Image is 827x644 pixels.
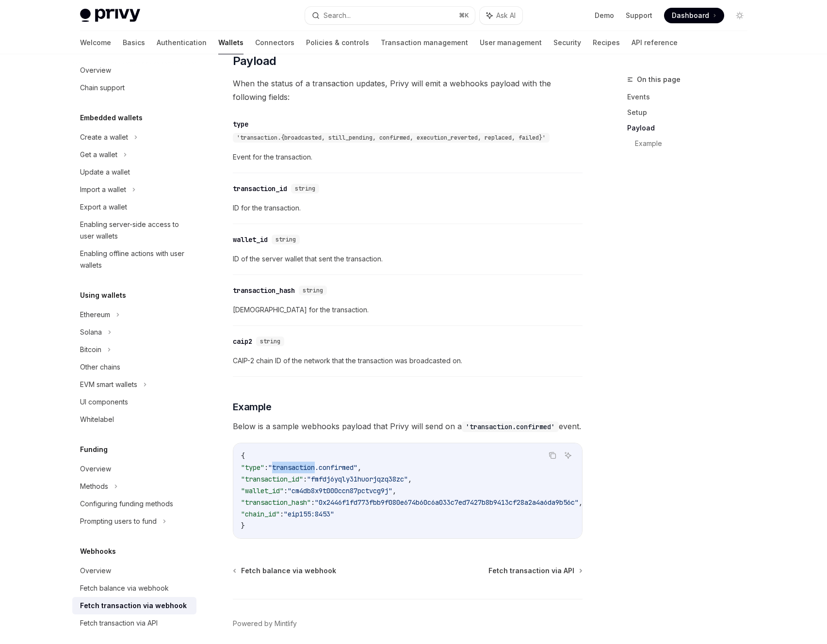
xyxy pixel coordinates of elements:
[311,498,315,507] span: :
[80,582,169,594] div: Fetch balance via webhook
[233,53,276,69] span: Payload
[233,286,295,295] div: transaction_hash
[264,463,268,472] span: :
[80,361,120,373] div: Other chains
[732,8,747,23] button: Toggle dark mode
[80,481,108,492] div: Methods
[306,31,369,54] a: Policies & controls
[280,510,284,518] span: :
[392,486,396,495] span: ,
[315,498,579,507] span: "0x2446f1fd773fbb9f080e674b60c6a033c7ed7427b8b9413cf28a2a4a6da9b56c"
[80,166,130,178] div: Update a wallet
[241,486,284,495] span: "wallet_id"
[357,463,361,472] span: ,
[80,149,117,161] div: Get a wallet
[241,475,303,483] span: "transaction_id"
[637,74,681,85] span: On this page
[579,498,583,507] span: ,
[288,486,392,495] span: "cm4db8x9t000ccn87pctvcg9j"
[284,486,288,495] span: :
[233,202,583,214] span: ID for the transaction.
[80,82,125,94] div: Chain support
[237,134,546,142] span: 'transaction.{broadcasted, still_pending, confirmed, execution_reverted, replaced, failed}'
[80,309,110,321] div: Ethereum
[241,451,245,460] span: {
[241,566,336,576] span: Fetch balance via webhook
[488,566,582,576] a: Fetch transaction via API
[80,444,108,455] h5: Funding
[233,77,583,104] span: When the status of a transaction updates, Privy will emit a webhooks payload with the following f...
[80,290,126,301] h5: Using wallets
[80,344,101,355] div: Bitcoin
[233,355,583,367] span: CAIP-2 chain ID of the network that the transaction was broadcasted on.
[664,8,724,23] a: Dashboard
[233,235,268,244] div: wallet_id
[324,10,351,21] div: Search...
[157,31,207,54] a: Authentication
[72,245,196,274] a: Enabling offline actions with user wallets
[72,614,196,632] a: Fetch transaction via API
[123,31,145,54] a: Basics
[459,12,469,19] span: ⌘ K
[627,89,755,105] a: Events
[80,414,114,425] div: Whitelabel
[233,184,287,193] div: transaction_id
[233,119,248,129] div: type
[303,475,307,483] span: :
[233,419,583,433] span: Below is a sample webhooks payload that Privy will send on a event.
[80,498,173,510] div: Configuring funding methods
[80,112,143,124] h5: Embedded wallets
[546,449,559,462] button: Copy the contents from the code block
[72,216,196,245] a: Enabling server-side access to user wallets
[80,326,102,338] div: Solana
[80,515,157,527] div: Prompting users to fund
[80,617,158,629] div: Fetch transaction via API
[284,510,334,518] span: "eip155:8453"
[462,421,559,432] code: 'transaction.confirmed'
[80,64,111,76] div: Overview
[408,475,412,483] span: ,
[241,510,280,518] span: "chain_id"
[307,475,408,483] span: "fmfdj6yqly31huorjqzq38zc"
[626,11,652,20] a: Support
[72,198,196,216] a: Export a wallet
[488,566,574,576] span: Fetch transaction via API
[381,31,468,54] a: Transaction management
[80,396,128,408] div: UI components
[233,337,252,346] div: caip2
[233,304,583,316] span: [DEMOGRAPHIC_DATA] for the transaction.
[627,120,755,136] a: Payload
[496,11,516,20] span: Ask AI
[233,253,583,265] span: ID of the server wallet that sent the transaction.
[233,400,272,414] span: Example
[480,31,542,54] a: User management
[72,393,196,411] a: UI components
[672,11,709,20] span: Dashboard
[233,151,583,163] span: Event for the transaction.
[627,105,755,120] a: Setup
[80,248,191,271] div: Enabling offline actions with user wallets
[632,31,678,54] a: API reference
[241,463,264,472] span: "type"
[80,201,127,213] div: Export a wallet
[595,11,614,20] a: Demo
[80,565,111,577] div: Overview
[233,619,297,628] a: Powered by Mintlify
[80,131,128,143] div: Create a wallet
[218,31,243,54] a: Wallets
[80,31,111,54] a: Welcome
[80,600,187,612] div: Fetch transaction via webhook
[593,31,620,54] a: Recipes
[80,379,137,390] div: EVM smart wallets
[80,9,140,22] img: light logo
[72,411,196,428] a: Whitelabel
[72,62,196,79] a: Overview
[72,460,196,478] a: Overview
[562,449,574,462] button: Ask AI
[268,463,357,472] span: "transaction.confirmed"
[276,236,296,243] span: string
[72,79,196,97] a: Chain support
[72,163,196,181] a: Update a wallet
[80,219,191,242] div: Enabling server-side access to user wallets
[260,338,280,345] span: string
